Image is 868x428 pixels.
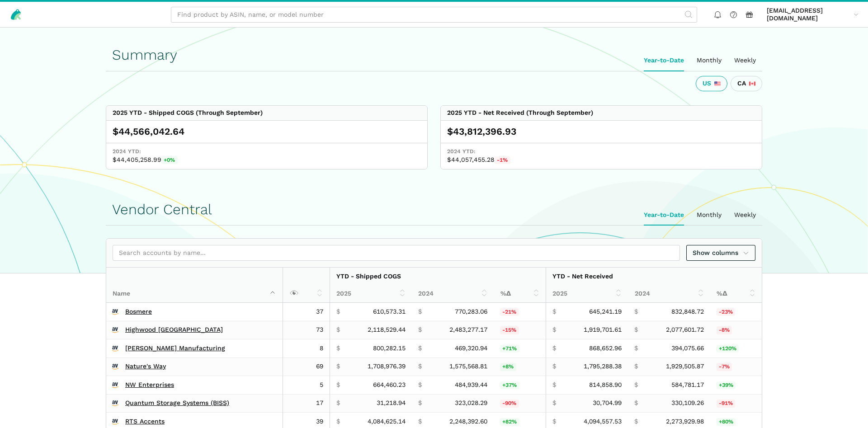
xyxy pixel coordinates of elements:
[589,381,622,389] span: 814,858.90
[710,339,762,358] td: 120.43%
[455,344,487,353] span: 469,320.94
[447,125,755,138] div: $43,812,396.93
[584,326,622,334] span: 1,919,701.61
[283,394,330,413] td: 17
[494,321,546,339] td: -14.69%
[368,326,406,334] span: 2,118,529.44
[737,80,746,88] span: CA
[717,400,736,408] span: -91%
[447,156,755,165] span: $44,057,455.28
[717,326,732,334] span: -8%
[552,273,613,280] strong: YTD - Net Received
[634,344,638,353] span: $
[494,339,546,358] td: 70.52%
[418,418,422,426] span: $
[449,418,487,426] span: 2,248,392.60
[671,381,704,389] span: 584,781.17
[494,285,546,303] th: %Δ: activate to sort column ascending
[634,308,638,316] span: $
[161,156,178,165] span: +0%
[628,285,710,303] th: 2024: activate to sort column ascending
[500,308,519,316] span: -21%
[693,248,750,258] span: Show columns
[125,326,223,334] a: Highwood [GEOGRAPHIC_DATA]
[500,326,519,334] span: -15%
[330,285,412,303] th: 2025: activate to sort column ascending
[336,362,340,371] span: $
[283,321,330,339] td: 73
[494,376,546,395] td: 37.02%
[494,394,546,413] td: -90.34%
[125,418,165,426] a: RTS Accents
[336,344,340,353] span: $
[703,80,711,88] span: US
[418,344,422,353] span: $
[449,326,487,334] span: 2,483,277.17
[283,303,330,321] td: 37
[634,326,638,334] span: $
[336,381,340,389] span: $
[500,400,519,408] span: -90%
[455,381,487,389] span: 484,939.44
[125,399,229,407] a: Quantum Storage Systems (BISS)
[377,399,406,407] span: 31,218.94
[717,345,739,353] span: +120%
[584,362,622,371] span: 1,795,288.38
[495,156,510,165] span: -1%
[634,399,638,407] span: $
[368,418,406,426] span: 4,084,625.14
[686,245,756,261] a: Show columns
[112,202,756,217] h1: Vendor Central
[500,418,519,426] span: +82%
[552,308,556,316] span: $
[336,418,340,426] span: $
[666,362,704,371] span: 1,929,505.87
[634,381,638,389] span: $
[113,245,680,261] input: Search accounts by name...
[336,273,401,280] strong: YTD - Shipped COGS
[552,326,556,334] span: $
[113,109,263,117] div: 2025 YTD - Shipped COGS (Through September)
[671,308,704,316] span: 832,848.72
[113,156,421,165] span: $44,405,258.99
[589,344,622,353] span: 868,652.96
[666,326,704,334] span: 2,077,601.72
[418,308,422,316] span: $
[767,7,850,23] span: [EMAIL_ADDRESS][DOMAIN_NAME]
[637,205,690,226] ui-tab: Year-to-Date
[455,399,487,407] span: 323,028.29
[552,344,556,353] span: $
[710,394,762,413] td: -90.70%
[500,381,519,390] span: +37%
[336,399,340,407] span: $
[494,303,546,321] td: -20.73%
[717,418,736,426] span: +80%
[500,363,516,371] span: +8%
[171,7,697,23] input: Find product by ASIN, name, or model number
[666,418,704,426] span: 2,273,929.98
[283,357,330,376] td: 69
[552,399,556,407] span: $
[634,418,638,426] span: $
[373,308,406,316] span: 610,573.31
[112,47,756,63] h1: Summary
[749,80,755,87] img: 243-canada-6dcbff6b5ddfbc3d576af9e026b5d206327223395eaa30c1e22b34077c083801.svg
[717,363,732,371] span: -7%
[449,362,487,371] span: 1,575,568.81
[418,326,422,334] span: $
[418,381,422,389] span: $
[447,109,593,117] div: 2025 YTD - Net Received (Through September)
[637,50,690,71] ui-tab: Year-to-Date
[671,344,704,353] span: 394,075.66
[447,148,755,156] span: 2024 YTD:
[106,268,283,303] th: Name : activate to sort column descending
[373,381,406,389] span: 664,460.23
[418,362,422,371] span: $
[125,344,225,353] a: [PERSON_NAME] Manufacturing
[125,308,152,316] a: Bosmere
[764,5,862,24] a: [EMAIL_ADDRESS][DOMAIN_NAME]
[552,381,556,389] span: $
[125,381,174,389] a: NW Enterprises
[584,418,622,426] span: 4,094,557.53
[728,205,762,226] ui-tab: Weekly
